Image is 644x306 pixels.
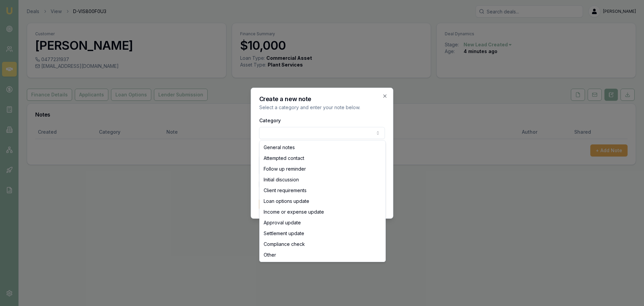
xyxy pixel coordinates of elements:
span: Income or expense update [264,209,324,215]
span: General notes [264,144,295,151]
span: Compliance check [264,241,305,248]
span: Client requirements [264,187,307,194]
span: Initial discussion [264,176,299,183]
span: Other [264,252,276,258]
span: Attempted contact [264,155,304,162]
span: Follow up reminder [264,166,306,172]
span: Loan options update [264,198,309,205]
span: Settlement update [264,230,304,237]
span: Approval update [264,219,301,226]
